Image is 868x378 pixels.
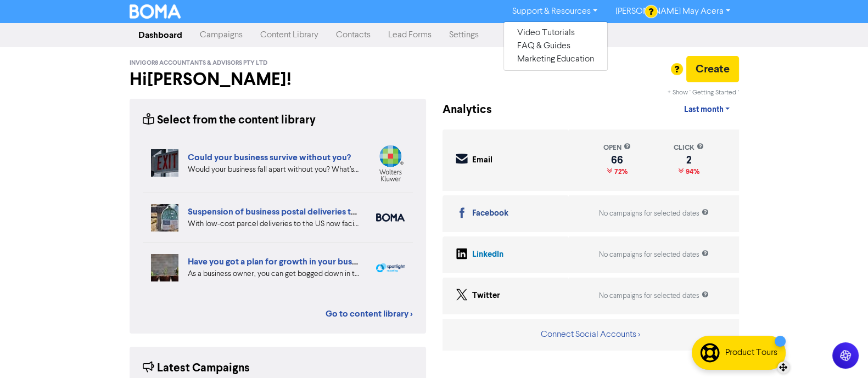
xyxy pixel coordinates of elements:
[191,24,251,46] a: Campaigns
[130,69,426,90] h2: Hi [PERSON_NAME] !
[504,53,607,66] button: Marketing Education
[443,101,478,119] div: Analytics
[472,207,508,220] div: Facebook
[251,24,327,46] a: Content Library
[379,24,440,46] a: Lead Forms
[376,213,405,222] img: boma
[130,59,267,67] span: Invigor8 Accountants & Advisors Pty Ltd
[440,24,488,46] a: Settings
[675,99,738,121] a: Last month
[504,26,607,40] button: Video Tutorials
[606,3,738,20] a: [PERSON_NAME] May Acera
[540,328,641,342] button: Connect Social Accounts >
[143,360,250,377] div: Latest Campaigns
[612,167,628,176] span: 72%
[599,291,709,301] div: No campaigns for selected dates
[130,4,181,19] img: BOMA Logo
[188,164,360,176] div: Would your business fall apart without you? What’s your Plan B in case of accident, illness, or j...
[472,290,500,302] div: Twitter
[674,143,704,153] div: click
[188,152,351,163] a: Could your business survive without you?
[472,154,492,167] div: Email
[684,105,723,115] span: Last month
[188,256,376,267] a: Have you got a plan for growth in your business?
[472,249,503,261] div: LinkedIn
[326,307,413,320] a: Go to content library >
[674,156,704,165] div: 2
[188,218,360,230] div: With low-cost parcel deliveries to the US now facing tariffs, many international postal services ...
[603,156,631,165] div: 66
[599,208,709,219] div: No campaigns for selected dates
[503,3,606,20] a: Support & Resources
[813,325,868,378] iframe: Chat Widget
[376,263,405,272] img: spotlight
[684,167,699,176] span: 94%
[327,24,379,46] a: Contacts
[130,24,191,46] a: Dashboard
[504,40,607,53] button: FAQ & Guides
[686,56,739,82] button: Create
[599,250,709,260] div: No campaigns for selected dates
[188,268,360,280] div: As a business owner, you can get bogged down in the demands of day-to-day business. We can help b...
[603,143,631,153] div: open
[668,88,739,98] div: + Show ' Getting Started '
[188,206,574,217] a: Suspension of business postal deliveries to the [GEOGRAPHIC_DATA]: what options do you have?
[143,112,316,129] div: Select from the content library
[376,145,405,182] img: wolterskluwer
